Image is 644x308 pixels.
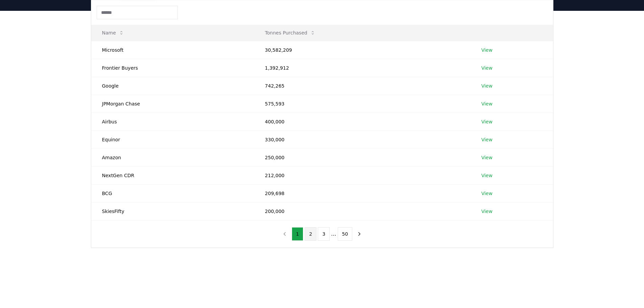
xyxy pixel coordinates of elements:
button: Name [97,26,129,40]
td: Equinor [91,131,254,148]
button: next page [354,227,365,241]
td: 1,392,912 [254,59,471,77]
td: 330,000 [254,131,471,148]
td: 250,000 [254,148,471,166]
td: 200,000 [254,202,471,220]
a: View [481,208,493,215]
td: Airbus [91,113,254,131]
button: Tonnes Purchased [260,26,321,40]
a: View [481,118,493,125]
a: View [481,100,493,107]
td: BCG [91,184,254,202]
td: 30,582,209 [254,41,471,59]
a: View [481,190,493,197]
button: 2 [305,227,316,241]
td: 209,698 [254,184,471,202]
button: 50 [338,227,353,241]
td: NextGen CDR [91,166,254,184]
a: View [481,154,493,161]
td: 212,000 [254,166,471,184]
td: 400,000 [254,113,471,131]
button: 3 [318,227,330,241]
td: Google [91,77,254,95]
td: 742,265 [254,77,471,95]
a: View [481,172,493,179]
td: Frontier Buyers [91,59,254,77]
a: View [481,47,493,53]
td: SkiesFifty [91,202,254,220]
li: ... [331,230,336,238]
a: View [481,65,493,71]
a: View [481,136,493,143]
td: Microsoft [91,41,254,59]
button: 1 [292,227,304,241]
td: Amazon [91,148,254,166]
td: JPMorgan Chase [91,95,254,113]
a: View [481,82,493,89]
td: 575,593 [254,95,471,113]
